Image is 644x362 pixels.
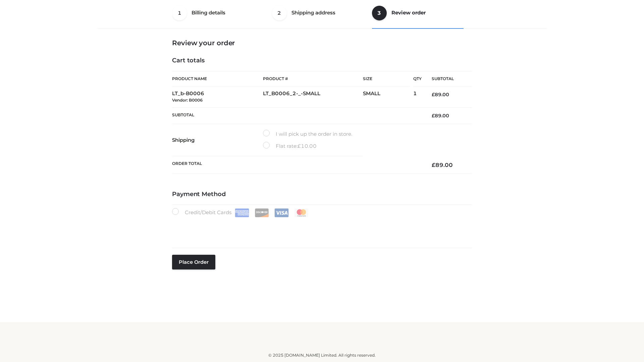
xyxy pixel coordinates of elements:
label: Credit/Debit Cards [172,208,309,217]
th: Product Name [172,71,263,86]
th: Subtotal [422,71,472,86]
bdi: 89.00 [432,92,449,98]
td: LT_b-B0006 [172,86,263,108]
h4: Payment Method [172,191,472,198]
label: Flat rate: [263,142,317,150]
img: Visa [274,208,289,217]
th: Size [363,71,410,86]
span: £ [432,113,435,119]
th: Qty [413,71,422,86]
label: I will pick up the order in store. [263,130,352,138]
td: LT_B0006_2-_-SMALL [263,86,363,108]
td: 1 [413,86,422,108]
img: Amex [235,208,249,217]
th: Product # [263,71,363,86]
div: © 2025 [DOMAIN_NAME] Limited. All rights reserved. [100,352,544,359]
img: Mastercard [294,208,309,217]
small: Vendor: B0006 [172,98,203,103]
th: Order Total [172,156,422,174]
iframe: Secure payment input frame [171,216,471,240]
h4: Cart totals [172,57,472,64]
th: Subtotal [172,107,422,124]
td: SMALL [363,86,413,108]
th: Shipping [172,124,263,156]
img: Discover [255,208,269,217]
span: £ [432,92,435,98]
h3: Review your order [172,39,472,47]
span: £ [298,143,301,149]
span: £ [432,162,435,168]
button: Place order [172,255,215,269]
bdi: 89.00 [432,113,449,119]
bdi: 10.00 [298,143,317,149]
bdi: 89.00 [432,162,453,168]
